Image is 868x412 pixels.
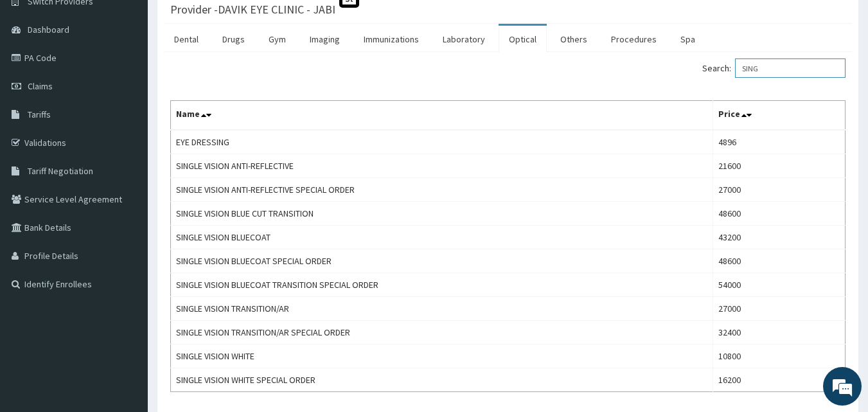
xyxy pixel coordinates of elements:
td: SINGLE VISION BLUECOAT TRANSITION SPECIAL ORDER [171,273,713,297]
td: SINGLE VISION TRANSITION/AR SPECIAL ORDER [171,321,713,345]
td: SINGLE VISION TRANSITION/AR [171,297,713,321]
a: Imaging [299,26,350,53]
img: d_794563401_company_1708531726252_794563401 [24,64,52,96]
a: Spa [670,26,705,53]
td: 27000 [713,178,846,202]
td: 21600 [713,154,846,178]
td: 43200 [713,226,846,249]
input: Search: [735,58,846,78]
a: Optical [499,26,547,53]
a: Procedures [601,26,667,53]
label: Search: [702,58,846,78]
a: Drugs [212,26,255,53]
div: Minimize live chat window [211,6,242,37]
td: EYE DRESSING [171,130,713,154]
td: SINGLE VISION BLUECOAT SPECIAL ORDER [171,249,713,273]
a: Immunizations [353,26,429,53]
th: Name [171,101,713,130]
td: 10800 [713,345,846,368]
td: SINGLE VISION ANTI-REFLECTIVE SPECIAL ORDER [171,178,713,202]
td: 32400 [713,321,846,345]
span: We're online! [75,124,177,254]
a: Gym [258,26,296,53]
td: SINGLE VISION BLUE CUT TRANSITION [171,202,713,226]
a: Dental [164,26,209,53]
td: SINGLE VISION BLUECOAT [171,226,713,249]
a: Others [550,26,598,53]
td: 16200 [713,368,846,392]
td: 48600 [713,202,846,226]
span: Claims [28,80,53,92]
span: Tariff Negotiation [28,165,93,177]
td: SINGLE VISION WHITE [171,345,713,368]
td: 54000 [713,273,846,297]
td: 48600 [713,249,846,273]
span: Dashboard [28,24,69,35]
td: SINGLE VISION ANTI-REFLECTIVE [171,154,713,178]
h3: Provider - DAVIK EYE CLINIC - JABI [170,4,335,15]
a: Laboratory [432,26,495,53]
div: Chat with us now [67,72,216,89]
td: 4896 [713,130,846,154]
th: Price [713,101,846,130]
textarea: Type your message and hit 'Enter' [6,275,245,320]
td: 27000 [713,297,846,321]
span: Tariffs [28,109,51,120]
td: SINGLE VISION WHITE SPECIAL ORDER [171,368,713,392]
